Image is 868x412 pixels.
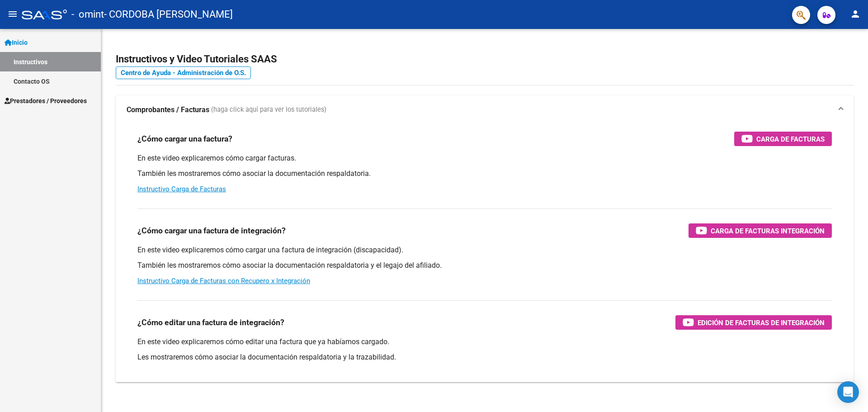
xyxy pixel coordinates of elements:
[7,9,18,19] mat-icon: menu
[137,277,310,285] a: Instructivo Carga de Facturas con Recupero x Integración
[116,95,854,124] mat-expansion-panel-header: Comprobantes / Facturas (haga click aquí para ver los tutoriales)
[675,315,832,330] button: Edición de Facturas de integración
[127,105,209,115] strong: Comprobantes / Facturas
[5,96,87,106] span: Prestadores / Proveedores
[116,124,854,382] div: Comprobantes / Facturas (haga click aquí para ver los tutoriales)
[137,337,832,347] p: En este video explicaremos cómo editar una factura que ya habíamos cargado.
[71,5,104,24] span: - omint
[104,5,233,24] span: - CORDOBA [PERSON_NAME]
[689,223,832,238] button: Carga de Facturas Integración
[137,169,832,179] p: También les mostraremos cómo asociar la documentación respaldatoria.
[137,153,832,163] p: En este video explicaremos cómo cargar facturas.
[137,260,832,270] p: También les mostraremos cómo asociar la documentación respaldatoria y el legajo del afiliado.
[211,105,326,115] span: (haga click aquí para ver los tutoriales)
[698,317,825,328] span: Edición de Facturas de integración
[137,133,232,145] h3: ¿Cómo cargar una factura?
[137,224,286,237] h3: ¿Cómo cargar una factura de integración?
[116,51,854,68] h2: Instructivos y Video Tutoriales SAAS
[734,132,832,146] button: Carga de Facturas
[837,381,859,403] div: Open Intercom Messenger
[756,133,825,145] span: Carga de Facturas
[711,225,825,237] span: Carga de Facturas Integración
[5,38,28,47] span: Inicio
[116,66,251,79] a: Centro de Ayuda - Administración de O.S.
[137,352,832,362] p: Les mostraremos cómo asociar la documentación respaldatoria y la trazabilidad.
[137,316,284,329] h3: ¿Cómo editar una factura de integración?
[850,9,861,19] mat-icon: person
[137,185,226,193] a: Instructivo Carga de Facturas
[137,245,832,255] p: En este video explicaremos cómo cargar una factura de integración (discapacidad).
